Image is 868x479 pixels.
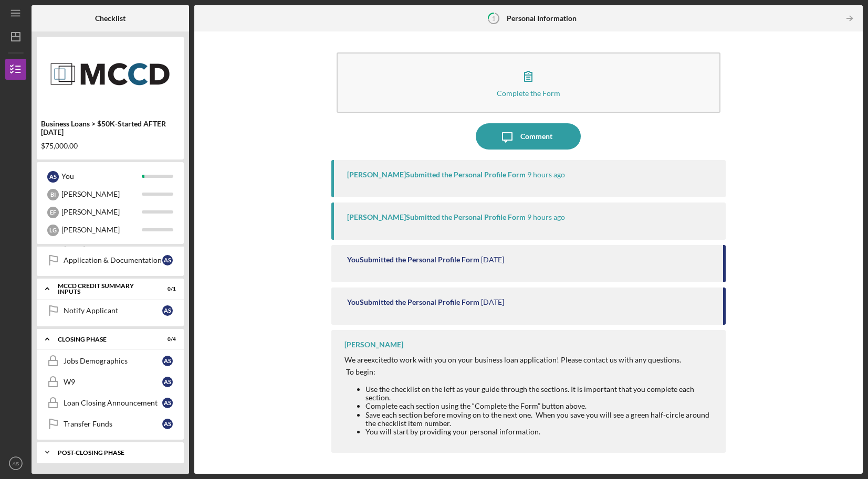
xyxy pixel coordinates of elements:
[41,120,180,136] div: Business Loans > $50K-Started AFTER [DATE]
[391,355,557,364] span: to work with you on your business loan application
[162,398,173,408] div: A S
[13,461,19,466] text: AS
[64,256,162,264] div: Application & Documentation
[561,355,679,364] span: Please contact us with any questions
[347,256,479,264] div: You Submitted the Personal Profile Form
[347,298,479,306] div: You Submitted the Personal Profile Form
[337,52,721,113] button: Complete the Form
[162,377,173,387] div: A S
[497,89,560,97] div: Complete the Form
[58,283,150,295] div: MCCD Credit Summary Inputs
[481,298,504,306] time: 2025-09-24 12:55
[481,256,504,264] time: 2025-09-24 13:11
[557,355,559,364] span: !
[42,392,179,413] a: Loan Closing AnnouncementAS
[492,15,495,22] tspan: 1
[42,371,179,392] a: W9AS
[157,336,176,343] div: 0 / 4
[42,350,179,371] a: Jobs DemographicsAS
[5,453,26,474] button: AS
[162,419,173,429] div: A S
[64,357,162,365] div: Jobs Demographics
[365,402,716,410] div: Complete each section using the “Complete the Form” button above.
[347,171,526,179] div: [PERSON_NAME] Submitted the Personal Profile Form
[47,225,59,236] div: L G
[162,305,173,316] div: A S
[365,385,716,402] li: Use the checklist on the left as your guide through the sections. It is important that you comple...
[61,203,142,221] div: [PERSON_NAME]
[507,14,577,23] b: Personal Information
[527,171,565,179] time: 2025-09-25 13:33
[61,221,142,239] div: [PERSON_NAME]
[162,255,173,265] div: A S
[520,123,552,150] div: Comment
[42,250,179,271] a: Application & DocumentationAS
[64,420,162,428] div: Transfer Funds
[157,286,176,292] div: 0 / 1
[347,213,526,221] div: [PERSON_NAME] Submitted the Personal Profile Form
[346,367,375,376] span: To begin:
[47,189,59,200] div: B I
[527,213,565,221] time: 2025-09-25 13:33
[162,356,173,366] div: A S
[47,207,59,218] div: E F
[476,123,581,150] button: Comment
[58,336,150,343] div: Closing Phase
[42,413,179,434] a: Transfer FundsAS
[344,355,368,364] span: We are
[64,378,162,386] div: W9
[61,167,142,185] div: You
[37,42,184,105] img: Product logo
[64,306,162,315] div: Notify Applicant
[61,185,142,203] div: [PERSON_NAME]
[58,450,171,456] div: Post-Closing Phase
[679,355,681,364] span: .
[47,171,59,183] div: A S
[368,355,391,364] span: excited
[41,142,180,150] div: $75,000.00
[344,340,403,349] div: [PERSON_NAME]
[365,411,716,428] li: Save each section before moving on to the next one. When you save you will see a green half-circl...
[365,427,540,436] span: You will start by providing your personal information.
[95,14,126,23] b: Checklist
[64,399,162,407] div: Loan Closing Announcement
[42,300,179,321] a: Notify ApplicantAS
